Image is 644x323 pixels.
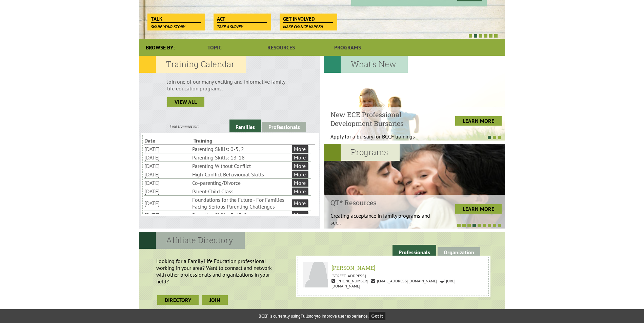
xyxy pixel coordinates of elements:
[144,170,191,178] li: [DATE]
[167,78,292,92] p: Join one of our many exciting and informative family life education programs.
[144,145,191,153] li: [DATE]
[139,39,181,56] div: Browse By:
[139,124,229,129] div: Find trainings for:
[292,188,308,195] a: More
[371,278,437,283] span: [EMAIL_ADDRESS][DOMAIN_NAME]
[283,15,333,23] span: Get Involved
[292,179,308,187] a: More
[144,187,191,195] li: [DATE]
[292,145,308,153] a: More
[147,14,204,23] a: Talk Share your story
[151,24,185,29] span: Share your story
[144,136,192,145] li: Date
[455,204,502,214] a: LEARN MORE
[167,97,204,107] a: view all
[262,122,306,132] a: Professionals
[181,39,248,56] a: Topic
[292,199,308,207] a: More
[455,116,502,126] a: LEARN MORE
[330,133,432,147] p: Apply for a bursary for BCCF trainings West...
[438,247,480,258] a: Organization
[192,162,290,170] li: Parenting Without Conflict
[194,136,241,145] li: Training
[283,24,323,29] span: Make change happen
[292,162,308,170] a: More
[139,232,245,249] h2: Affiliate Directory
[192,145,290,153] li: Parenting Skills: 0-5, 2
[280,14,336,23] a: Get Involved Make change happen
[139,56,246,73] h2: Training Calendar
[214,14,270,23] a: Act Take a survey
[292,154,308,161] a: More
[324,144,400,161] h2: Programs
[192,187,290,195] li: Parent-Child Class
[217,24,243,29] span: Take a survey
[144,199,191,207] li: [DATE]
[248,39,314,56] a: Resources
[192,179,290,187] li: Co-parenting/Divorce
[301,313,317,319] a: Fullstory
[303,273,483,278] p: [STREET_ADDRESS]
[330,198,432,207] h4: QT* Resources
[292,211,308,219] a: More
[315,39,381,56] a: Programs
[217,15,267,23] span: Act
[330,212,432,226] p: Creating acceptance in family programs and ser...
[299,259,487,294] a: Zahia Lazib [PERSON_NAME] [STREET_ADDRESS] [PHONE_NUMBER] [EMAIL_ADDRESS][DOMAIN_NAME] [URL][DOMA...
[305,264,481,271] h6: [PERSON_NAME]
[157,295,199,305] a: Directory
[229,120,261,132] a: Families
[369,312,386,320] button: Got it
[151,15,201,23] span: Talk
[330,110,432,128] h4: New ECE Professional Development Bursaries
[331,278,456,288] span: [URL][DOMAIN_NAME]
[144,211,191,219] li: [DATE]
[144,153,191,161] li: [DATE]
[192,196,290,211] li: Foundations for the Future - For Families Facing Serious Parenting Challenges
[192,153,290,161] li: Parenting Skills: 13-18
[303,262,328,287] img: Zahia Lazib
[324,56,408,73] h2: What's New
[192,170,290,178] li: High-Conflict Behavioural Skills
[292,171,308,178] a: More
[192,211,290,219] li: Parenting Skills: 5-13, 2
[202,295,228,305] a: join
[144,179,191,187] li: [DATE]
[393,245,436,258] a: Professionals
[144,162,191,170] li: [DATE]
[143,254,293,288] p: Looking for a Family Life Education professional working in your area? Want to connect and networ...
[331,278,368,283] span: [PHONE_NUMBER]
